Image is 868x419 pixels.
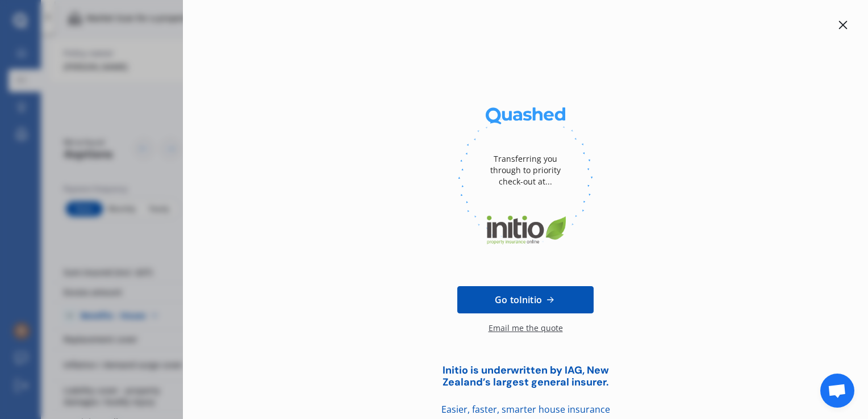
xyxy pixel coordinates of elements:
[820,374,854,408] div: Open chat
[400,364,650,388] div: Initio is underwritten by IAG, New Zealand’s largest general insurer.
[480,136,571,204] div: Transferring you through to priority check-out at...
[400,402,650,417] div: Easier, faster, smarter house insurance
[457,286,594,313] a: Go toInitio
[495,293,542,307] span: Go to Initio
[458,204,593,255] img: Initio.webp
[489,322,563,345] div: Email me the quote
